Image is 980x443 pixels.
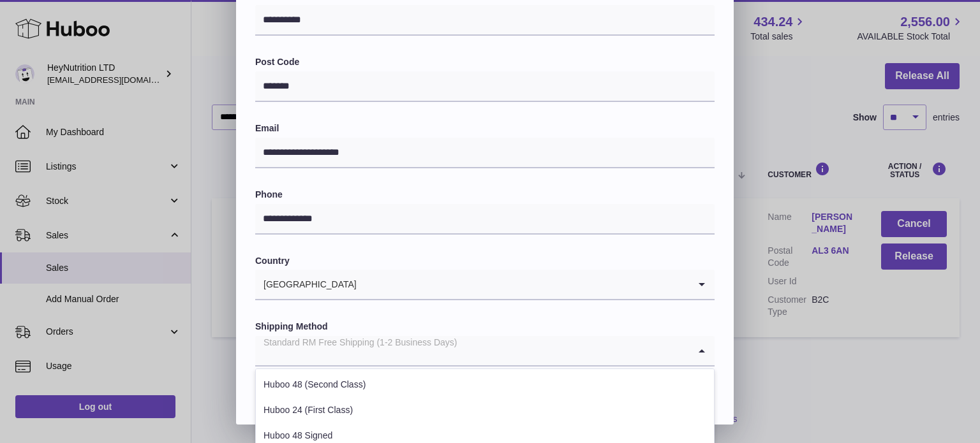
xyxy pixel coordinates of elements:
label: Shipping Method [255,321,715,333]
button: Submit [629,379,715,405]
span: [GEOGRAPHIC_DATA] [255,270,357,299]
button: Close [255,379,334,405]
input: Search for option [255,336,689,365]
label: Email [255,122,715,134]
label: Phone [255,189,715,201]
label: Country [255,255,715,267]
div: Search for option [255,336,715,367]
div: Search for option [255,270,715,300]
input: Search for option [357,270,689,299]
label: Post Code [255,56,715,68]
